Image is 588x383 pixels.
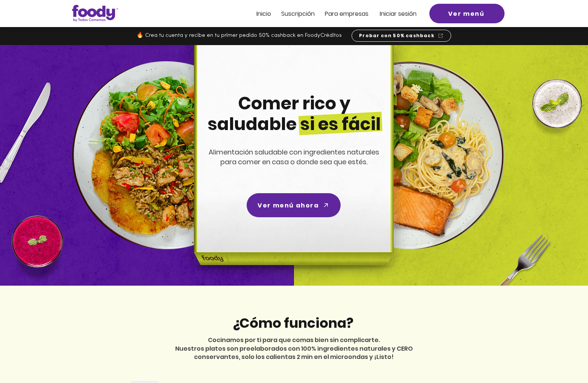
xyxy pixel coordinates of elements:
[247,193,341,217] a: Ver menú ahora
[72,5,118,22] img: Logo_Foody V2.0.0 (3).png
[208,336,380,344] span: Cocinamos por ti para que comas bien sin complicarte.
[72,61,260,249] img: left-dish-compress.png
[208,91,381,136] span: Comer rico y saludable si es fácil
[173,45,412,286] img: headline-center-compress.png
[429,4,505,23] a: Ver menú
[359,32,435,39] span: Probar con 50% cashback
[332,9,368,18] span: ra empresas
[448,9,485,18] span: Ver menú
[352,30,451,42] a: Probar con 50% cashback
[281,11,315,17] a: Suscripción
[256,9,271,18] span: Inicio
[258,201,319,210] span: Ver menú ahora
[325,9,332,18] span: Pa
[136,33,342,38] span: 🔥 Crea tu cuenta y recibe en tu primer pedido 50% cashback en FoodyCréditos
[281,9,315,18] span: Suscripción
[256,11,271,17] a: Inicio
[325,11,368,17] a: Para empresas
[175,344,413,361] span: Nuestros platos son preelaborados con 100% ingredientes naturales y CERO conservantes, solo los c...
[380,11,417,17] a: Iniciar sesión
[209,147,379,167] span: Alimentación saludable con ingredientes naturales para comer en casa o donde sea que estés.
[232,313,353,333] span: ¿Cómo funciona?
[380,9,417,18] span: Iniciar sesión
